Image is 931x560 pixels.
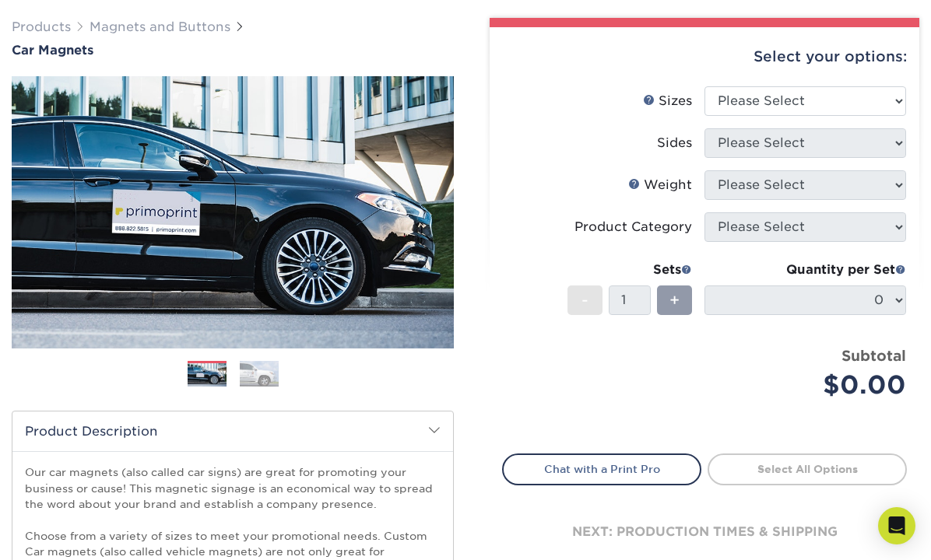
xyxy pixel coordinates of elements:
[841,347,906,364] strong: Subtotal
[643,92,692,110] div: Sizes
[12,411,453,451] h2: Product Description
[502,453,701,485] a: Chat with a Print Pro
[574,218,692,236] div: Product Category
[878,507,915,544] div: Open Intercom Messenger
[90,19,230,34] a: Magnets and Buttons
[657,134,692,152] div: Sides
[12,19,71,34] a: Products
[4,513,132,555] iframe: Google Customer Reviews
[12,43,93,58] span: Car Magnets
[188,362,227,389] img: Magnets and Buttons 01
[704,261,906,279] div: Quantity per Set
[12,43,454,58] a: Car Magnets
[628,176,692,194] div: Weight
[716,366,906,404] div: $0.00
[669,289,680,312] span: +
[708,453,907,485] a: Select All Options
[567,261,692,279] div: Sets
[581,289,588,312] span: -
[240,360,279,387] img: Magnets and Buttons 02
[12,60,454,366] img: Car Magnets 01
[502,27,907,86] div: Select your options:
